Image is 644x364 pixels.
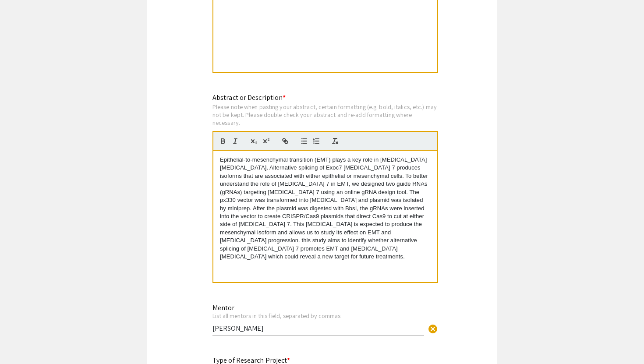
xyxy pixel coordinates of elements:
mat-label: Mentor [212,303,234,312]
input: Type Here [212,324,424,333]
span: cancel [428,324,438,334]
mat-label: Abstract or Description [212,93,286,102]
button: Clear [424,320,442,337]
p: Epithelial-to-mesenchymal transition (EMT) plays a key role in [MEDICAL_DATA] [MEDICAL_DATA]. Alt... [220,156,431,261]
div: List all mentors in this field, separated by commas. [212,312,424,320]
div: Please note when pasting your abstract, certain formatting (e.g. bold, italics, etc.) may not be ... [212,103,438,126]
iframe: Chat [7,325,37,357]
